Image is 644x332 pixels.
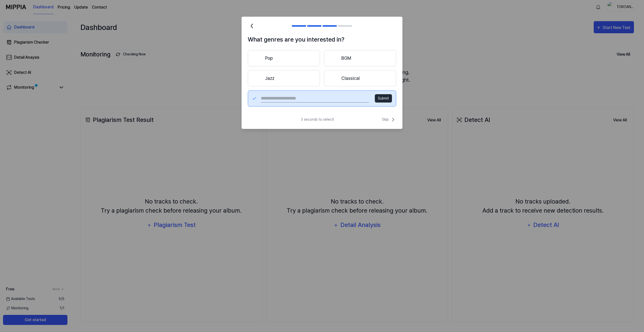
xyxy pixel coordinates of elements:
[375,94,392,103] button: Submit
[248,35,396,44] h1: What genres are you interested in?
[382,117,396,123] span: Skip
[324,70,396,86] button: Classical
[248,70,320,86] button: Jazz
[248,50,320,66] button: Pop
[381,117,396,123] button: Skip
[324,50,396,66] button: BGM
[301,117,334,122] span: 3 seconds to select!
